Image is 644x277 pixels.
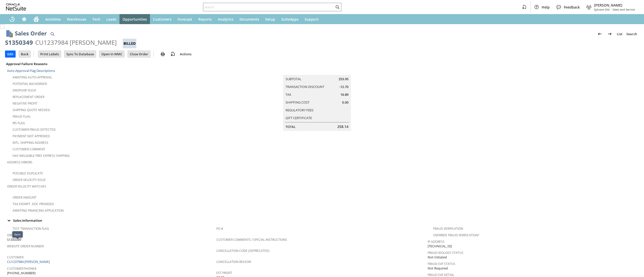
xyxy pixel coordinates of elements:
[615,30,624,38] a: List
[67,17,86,22] span: Warehouse
[7,68,55,73] a: Auto-Approval Flag Descriptions
[428,251,463,255] a: Fraud Idology Status
[611,8,612,11] span: -
[428,273,454,277] a: Fraud E4F Detail
[18,14,30,24] div: Shortcuts
[64,14,89,24] a: Warehouse
[428,240,445,244] a: IP Address
[170,51,176,57] img: add-record.svg
[92,17,100,22] span: Tech
[64,51,96,57] input: Sync To Database
[21,16,27,22] svg: Shortcuts
[283,67,351,75] caption: Summary
[286,116,312,120] a: Gift Certificate
[215,14,236,24] a: Analytics
[103,14,119,24] a: Leads
[13,178,46,182] a: Order Velocity Issue
[153,17,172,22] span: Customers
[45,17,61,22] span: Activities
[7,255,23,259] a: Customer
[13,226,49,231] a: Test Transaction Flag
[5,217,637,224] div: Sales Information
[33,16,39,22] svg: Home
[19,51,30,57] input: Back
[216,271,232,275] a: Est Profit
[5,51,15,57] input: Edit
[6,4,26,11] svg: logo
[203,4,334,10] input: Search
[13,195,36,200] a: Order Amount
[262,14,278,24] a: Setup
[216,226,223,231] a: PO #
[305,17,319,22] span: Support
[13,101,37,106] a: Negative Profit
[428,244,452,249] span: [TECHNICAL_ID]
[89,14,103,24] a: Tech
[286,108,313,112] a: Regulatory Fees
[42,14,64,24] a: Activities
[13,171,43,175] a: Possible Duplicate
[13,114,30,119] a: Fraud Flag
[99,51,124,57] input: Open In WMC
[13,141,48,145] a: Intl. Shipping Address
[178,17,192,22] span: Forecast
[13,147,45,151] a: Customer Comment
[594,3,635,8] span: [PERSON_NAME]
[7,184,46,189] a: Order Velocity Matches
[236,14,262,24] a: Documents
[5,38,33,47] div: S1350349
[7,233,20,237] a: Order #
[198,17,212,22] span: Reports
[216,238,287,242] a: Customer Comments / Special Instructions
[13,202,54,206] a: Tax Exempt. Doc Provided
[597,31,603,37] img: Previous
[13,88,36,93] a: Dropship Issue
[218,17,233,22] span: Analytics
[13,95,44,99] a: Replacement Order
[7,271,35,275] span: [PHONE_NUMBER]
[13,82,47,86] a: Potential Backorder
[38,51,61,57] input: Print Labels
[286,84,324,89] a: Transaction Discount
[334,4,340,10] svg: Search
[13,108,50,112] a: Shipping Quote Needed
[286,77,301,81] a: Subtotal
[428,266,448,271] span: Not Required
[35,38,117,47] div: CU1237984 [PERSON_NAME]
[13,75,52,79] a: Awaiting Auto-Approval
[123,17,147,22] span: Opportunities
[119,14,150,24] a: Opportunities
[5,61,214,67] div: Approval Failure Reasons
[278,14,302,24] a: SuiteApps
[428,255,447,260] span: Not Initiated
[216,260,251,264] a: Cancellation Reason
[150,14,175,24] a: Customers
[594,8,610,11] span: Sylvane Old
[6,14,18,24] a: Recent Records
[286,92,291,97] a: Tax
[433,233,479,237] a: Override Fraud Verification?
[106,17,116,22] span: Leads
[9,16,15,22] svg: Recent Records
[13,121,25,125] a: RIS flag
[7,160,32,164] a: Address Errors
[13,154,70,158] a: Has Ineligible Free Express Shipping
[13,134,50,138] a: Payment not approved
[339,84,348,89] span: -12.70
[49,31,55,37] img: Quick Find
[564,5,580,10] span: Feedback
[5,217,639,224] td: Sales Information
[433,226,463,231] a: Fraud Verification
[542,5,550,10] span: Help
[7,237,21,242] span: S1350349
[7,244,44,248] a: Website Order Number
[265,17,275,22] span: Setup
[128,51,150,57] input: Close Order
[216,249,269,253] a: Cancellation Code (deprecated)
[281,17,299,22] span: SuiteApps
[7,266,36,271] a: Customer Phone#
[195,14,215,24] a: Reports
[175,14,195,24] a: Forecast
[14,232,21,237] div: Item
[239,17,259,22] span: Documents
